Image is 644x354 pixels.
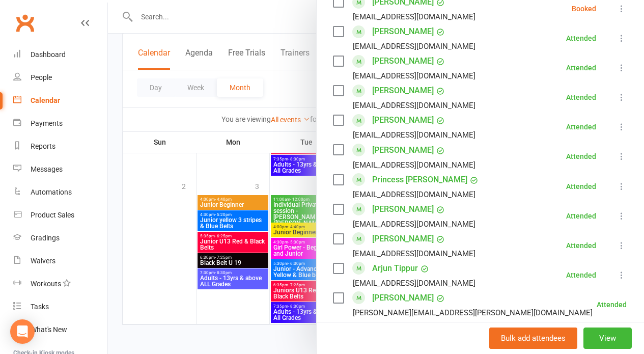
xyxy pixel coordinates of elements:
[572,5,596,12] div: Booked
[13,158,107,181] a: Messages
[13,112,107,135] a: Payments
[13,318,107,341] a: What's New
[566,242,596,249] div: Attended
[353,99,475,112] div: [EMAIL_ADDRESS][DOMAIN_NAME]
[31,142,55,150] div: Reports
[353,128,475,142] div: [EMAIL_ADDRESS][DOMAIN_NAME]
[372,112,434,128] a: [PERSON_NAME]
[31,303,49,311] div: Tasks
[31,234,60,242] div: Gradings
[13,204,107,227] a: Product Sales
[13,181,107,204] a: Automations
[353,277,475,290] div: [EMAIL_ADDRESS][DOMAIN_NAME]
[31,325,67,334] div: What's New
[566,94,596,101] div: Attended
[566,35,596,42] div: Attended
[13,250,107,273] a: Waivers
[566,183,596,190] div: Attended
[31,73,52,81] div: People
[13,43,107,66] a: Dashboard
[597,301,627,308] div: Attended
[372,83,434,99] a: [PERSON_NAME]
[353,10,475,23] div: [EMAIL_ADDRESS][DOMAIN_NAME]
[353,247,475,260] div: [EMAIL_ADDRESS][DOMAIN_NAME]
[12,10,38,36] a: Clubworx
[489,328,577,349] button: Bulk add attendees
[566,64,596,71] div: Attended
[372,290,434,306] a: [PERSON_NAME]
[13,135,107,158] a: Reports
[372,231,434,247] a: [PERSON_NAME]
[31,119,63,127] div: Payments
[353,306,593,319] div: [PERSON_NAME][EMAIL_ADDRESS][PERSON_NAME][DOMAIN_NAME]
[31,50,66,59] div: Dashboard
[13,273,107,295] a: Workouts
[372,53,434,69] a: [PERSON_NAME]
[372,260,418,277] a: Arjun Tippur
[372,201,434,217] a: [PERSON_NAME]
[31,257,55,265] div: Waivers
[353,40,475,53] div: [EMAIL_ADDRESS][DOMAIN_NAME]
[31,96,60,104] div: Calendar
[31,188,72,196] div: Automations
[31,211,74,219] div: Product Sales
[353,69,475,83] div: [EMAIL_ADDRESS][DOMAIN_NAME]
[372,172,467,188] a: Princess [PERSON_NAME]
[566,271,596,279] div: Attended
[353,217,475,231] div: [EMAIL_ADDRESS][DOMAIN_NAME]
[372,23,434,40] a: [PERSON_NAME]
[13,295,107,318] a: Tasks
[31,280,61,288] div: Workouts
[353,158,475,172] div: [EMAIL_ADDRESS][DOMAIN_NAME]
[13,227,107,250] a: Gradings
[13,89,107,112] a: Calendar
[583,328,632,349] button: View
[566,123,596,130] div: Attended
[566,153,596,160] div: Attended
[31,165,63,173] div: Messages
[353,188,475,201] div: [EMAIL_ADDRESS][DOMAIN_NAME]
[10,319,35,344] div: Open Intercom Messenger
[566,212,596,220] div: Attended
[372,142,434,158] a: [PERSON_NAME]
[13,66,107,89] a: People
